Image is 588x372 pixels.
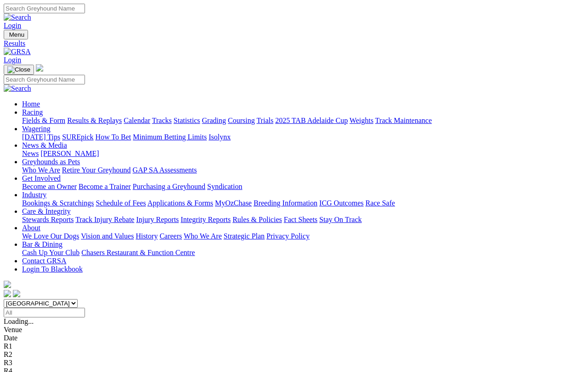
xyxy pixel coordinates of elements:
a: GAP SA Assessments [133,166,197,174]
a: How To Bet [96,133,131,141]
a: Strategic Plan [224,232,265,240]
a: About [22,224,40,232]
a: Track Maintenance [375,117,432,124]
a: Tracks [152,117,172,124]
img: GRSA [4,48,31,56]
a: Results [4,39,584,48]
div: Greyhounds as Pets [22,166,584,174]
div: Racing [22,117,584,125]
a: Become a Trainer [79,183,131,190]
a: Weights [350,117,373,124]
span: Loading... [4,317,34,325]
a: Integrity Reports [181,216,231,223]
a: Home [22,100,40,108]
a: Track Injury Rebate [75,216,134,223]
a: Greyhounds as Pets [22,158,80,166]
img: facebook.svg [4,290,11,297]
a: Industry [22,191,46,199]
a: Cash Up Your Club [22,249,79,256]
a: Statistics [174,117,200,124]
a: Applications & Forms [147,199,213,207]
a: Retire Your Greyhound [62,166,131,174]
a: Racing [22,108,43,116]
a: Rules & Policies [232,216,282,223]
span: Menu [9,31,24,38]
div: Date [4,334,584,342]
div: News & Media [22,150,584,158]
a: Bookings & Scratchings [22,199,94,207]
a: Stewards Reports [22,216,73,223]
input: Search [4,75,85,84]
a: Chasers Restaurant & Function Centre [81,249,195,256]
a: Purchasing a Greyhound [133,183,205,190]
a: Who We Are [22,166,60,174]
div: Care & Integrity [22,216,584,224]
input: Select date [4,308,85,317]
div: Wagering [22,133,584,141]
a: Trials [256,117,273,124]
a: Vision and Values [81,232,134,240]
a: Privacy Policy [266,232,310,240]
a: Grading [202,117,226,124]
div: R3 [4,359,584,367]
div: R2 [4,350,584,359]
button: Toggle navigation [4,30,28,39]
div: Get Involved [22,183,584,191]
a: News [22,150,39,157]
a: SUREpick [62,133,93,141]
a: Schedule of Fees [96,199,146,207]
a: Minimum Betting Limits [133,133,207,141]
img: Search [4,13,31,22]
a: Who We Are [184,232,222,240]
a: Fields & Form [22,117,65,124]
a: Bar & Dining [22,240,62,248]
a: Fact Sheets [284,216,317,223]
button: Toggle navigation [4,65,34,75]
a: Race Safe [365,199,395,207]
a: News & Media [22,141,67,149]
a: [PERSON_NAME] [40,150,99,157]
div: Industry [22,199,584,207]
a: Breeding Information [254,199,317,207]
a: Contact GRSA [22,257,66,265]
a: Wagering [22,125,51,133]
a: Care & Integrity [22,207,71,215]
div: Bar & Dining [22,249,584,257]
a: Login [4,56,21,64]
a: 2025 TAB Adelaide Cup [275,117,348,124]
div: Venue [4,326,584,334]
a: Syndication [207,183,242,190]
div: About [22,232,584,240]
a: Get Involved [22,174,61,182]
a: Login [4,22,21,29]
a: Isolynx [209,133,231,141]
img: Close [7,66,30,73]
a: Stay On Track [319,216,362,223]
a: Coursing [228,117,255,124]
img: twitter.svg [13,290,20,297]
img: Search [4,84,31,93]
a: History [136,232,158,240]
a: Login To Blackbook [22,265,83,273]
img: logo-grsa-white.png [4,281,11,288]
a: Calendar [124,117,150,124]
a: Results & Replays [67,117,122,124]
input: Search [4,4,85,13]
a: Become an Owner [22,183,77,190]
a: Careers [159,232,182,240]
a: [DATE] Tips [22,133,60,141]
a: Injury Reports [136,216,179,223]
a: MyOzChase [215,199,252,207]
img: logo-grsa-white.png [36,64,43,72]
a: We Love Our Dogs [22,232,79,240]
div: R1 [4,342,584,350]
a: ICG Outcomes [319,199,363,207]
